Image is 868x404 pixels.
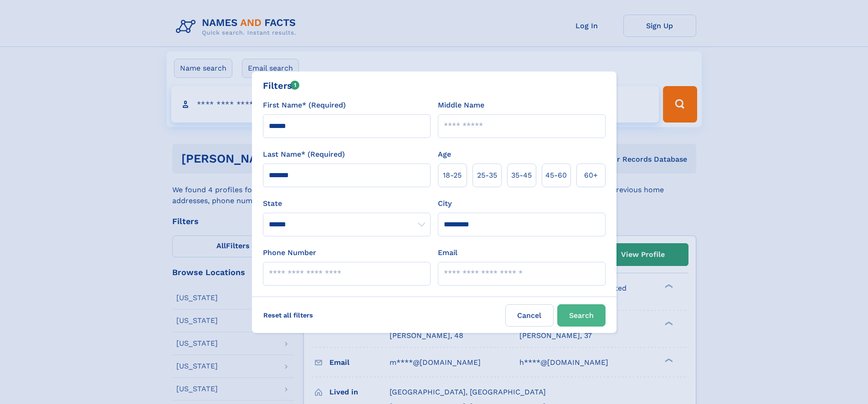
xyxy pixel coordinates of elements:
[545,170,567,181] span: 45‑60
[438,100,484,111] label: Middle Name
[263,149,345,160] label: Last Name* (Required)
[263,79,300,92] div: Filters
[584,170,598,181] span: 60+
[263,247,316,258] label: Phone Number
[443,170,462,181] span: 18‑25
[257,304,319,326] label: Reset all filters
[505,304,554,327] label: Cancel
[263,198,431,209] label: State
[438,198,452,209] label: City
[477,170,497,181] span: 25‑35
[557,304,606,327] button: Search
[438,247,457,258] label: Email
[511,170,532,181] span: 35‑45
[263,100,346,111] label: First Name* (Required)
[438,149,451,160] label: Age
